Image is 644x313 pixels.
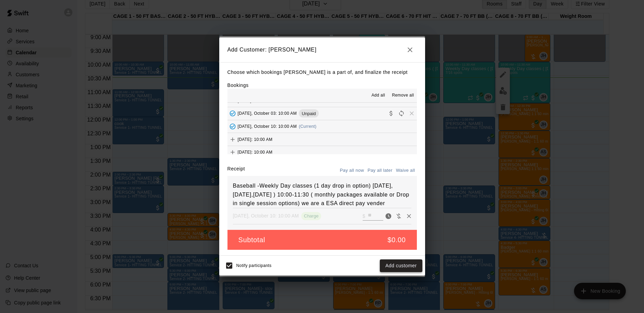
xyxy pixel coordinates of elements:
button: Add customer [380,259,422,272]
button: Add[DATE]: 10:00 AM [227,146,417,159]
span: Add [227,136,238,142]
span: Notify participants [236,264,272,268]
span: Add [227,149,238,155]
span: Add [227,98,238,103]
p: Choose which bookings [PERSON_NAME] is a part of, and finalize the receipt [227,68,417,77]
span: Collect payment [386,111,396,116]
h2: Add Customer: [PERSON_NAME] [219,37,425,62]
p: $ [363,213,365,220]
h5: $0.00 [387,235,406,245]
button: Added - Collect Payment [227,121,238,132]
label: Receipt [227,165,245,176]
h5: Subtotal [238,235,265,245]
button: Waive all [394,165,417,176]
span: Remove all [392,92,414,99]
span: (Current) [299,124,317,129]
span: Pay now [383,213,394,219]
label: Bookings [227,82,249,88]
button: Added - Collect Payment [227,108,238,119]
button: Add all [367,90,389,101]
button: Pay all now [338,165,366,176]
span: [DATE]: 10:00 AM [238,150,273,155]
span: Waive payment [394,213,404,219]
span: Reschedule [396,111,407,116]
button: Added - Collect Payment[DATE], October 03: 10:00 AMUnpaidCollect paymentRescheduleRemove [227,107,417,120]
span: Remove [407,111,417,116]
h6: Baseball -Weekly Day classes (1 day drop in option) [DATE],[DATE],[DATE] ) 10:00-11:30 ( monthly ... [233,181,411,208]
button: Add[DATE]: 10:00 AM [227,133,417,146]
button: Added - Collect Payment[DATE], October 10: 10:00 AM(Current) [227,120,417,133]
span: [DATE]: 10:00 AM [238,137,273,142]
p: [DATE], October 10: 10:00 AM [233,212,299,219]
button: Remove [404,211,414,221]
span: [DATE], October 03: 10:00 AM [238,111,297,116]
span: [DATE], October 10: 10:00 AM [238,124,297,129]
button: Remove all [389,90,417,101]
span: Unpaid [299,111,318,116]
span: Add all [372,92,385,99]
button: Pay all later [366,165,394,176]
